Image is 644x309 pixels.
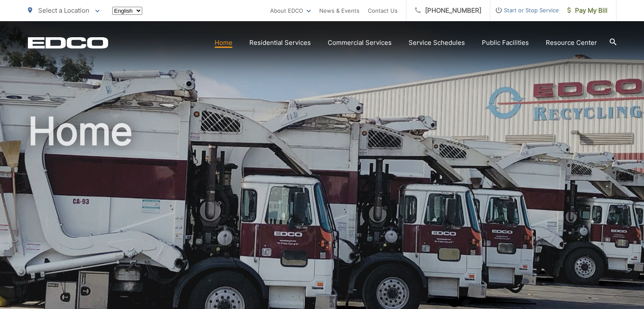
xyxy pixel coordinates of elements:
select: Select a language [112,7,142,15]
a: Residential Services [249,38,311,48]
a: Commercial Services [328,38,392,48]
a: About EDCO [270,6,311,16]
a: Contact Us [368,6,398,16]
a: Home [215,38,232,48]
a: Resource Center [546,38,597,48]
a: EDCD logo. Return to the homepage. [28,37,108,49]
a: Service Schedules [409,38,465,48]
span: Select a Location [38,6,89,14]
a: Public Facilities [482,38,529,48]
a: News & Events [319,6,359,16]
span: Pay My Bill [567,6,608,16]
